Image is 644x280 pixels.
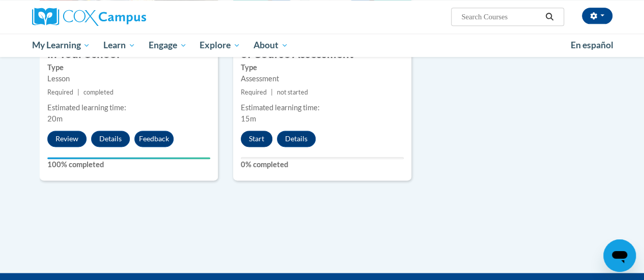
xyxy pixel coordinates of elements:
div: Lesson [47,73,210,84]
span: My Learning [32,39,90,51]
input: Search Courses [460,11,542,23]
a: My Learning [25,34,97,57]
span: 20m [47,114,63,123]
iframe: Button to launch messaging window [603,239,636,272]
div: Estimated learning time: [47,102,210,113]
a: Cox Campus [32,8,215,26]
span: Required [47,88,73,96]
label: 0% completed [241,159,404,170]
span: Engage [149,39,187,51]
span: completed [83,88,114,96]
a: En español [564,35,620,56]
button: Account Settings [582,8,612,24]
button: Feedback [134,131,174,147]
span: Required [241,88,267,96]
span: | [271,88,273,96]
span: | [77,88,79,96]
img: Cox Campus [32,8,146,26]
span: not started [277,88,308,96]
label: Type [47,62,210,73]
div: Assessment [241,73,404,84]
span: Explore [200,39,240,51]
span: En español [571,40,613,50]
span: 15m [241,114,256,123]
a: Learn [97,34,142,57]
div: Main menu [24,34,620,57]
button: Details [91,131,130,147]
div: Your progress [47,157,210,159]
label: 100% completed [47,159,210,170]
label: Type [241,62,404,73]
a: Engage [142,34,193,57]
button: Review [47,131,87,147]
button: Details [277,131,316,147]
span: About [254,39,288,51]
div: Estimated learning time: [241,102,404,113]
button: Search [542,11,557,23]
button: Start [241,131,272,147]
a: About [247,34,295,57]
a: Explore [193,34,247,57]
span: Learn [103,39,135,51]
